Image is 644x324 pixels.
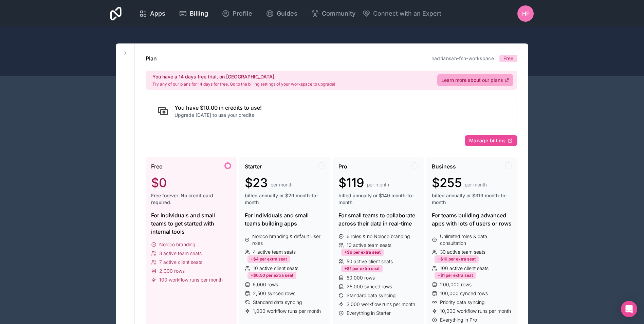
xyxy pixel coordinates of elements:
[159,259,202,266] span: 7 active client seats
[465,181,487,188] span: per month
[338,176,364,190] span: $119
[431,55,494,61] a: hadriansah-fsh-workspace
[437,74,513,86] a: Learn more about our plans
[440,233,512,247] span: Unlimited roles & data consultation
[432,192,512,206] span: billed annually or $319 month-to-month
[233,9,252,18] span: Profile
[253,308,321,314] span: 1,000 workflow runs per month
[253,290,295,297] span: 2,500 synced rows
[253,249,296,255] span: 4 active team seats
[347,258,393,265] span: 50 active client seats
[253,265,298,272] span: 10 active client seats
[159,241,195,248] span: Noloco branding
[440,317,477,323] span: Everything in Pro
[347,292,395,299] span: Standard data syncing
[338,192,419,206] span: billed annually or $149 month-to-month
[190,9,208,18] span: Billing
[435,255,479,263] div: +$10 per extra seat
[245,211,325,228] div: For individuals and small teams building apps
[247,272,296,279] div: +$0.50 per extra seat
[621,301,637,317] div: Open Intercom Messenger
[341,249,384,256] div: +$6 per extra seat
[432,176,462,190] span: $255
[338,162,347,170] span: Pro
[159,250,202,257] span: 3 active team seats
[440,290,488,297] span: 100,000 synced rows
[253,299,302,306] span: Standard data syncing
[503,55,513,62] span: Free
[347,233,410,240] span: 6 roles & no Noloco branding
[174,112,262,119] p: Upgrade [DATE] to use your credits
[152,82,335,87] p: Try any of our plans for 14 days for free. Go to the billing settings of your workspace to upgrade!
[469,138,505,144] span: Manage billing
[245,162,262,170] span: Starter
[440,249,485,255] span: 30 active team seats
[347,242,391,249] span: 10 active team seats
[151,192,231,206] span: Free forever. No credit card required.
[373,9,441,18] span: Connect with an Expert
[432,162,456,170] span: Business
[341,265,383,272] div: +$1 per extra seat
[151,211,231,236] div: For individuals and small teams to get started with internal tools
[252,233,325,247] span: Noloco branding & default User roles
[150,9,165,18] span: Apps
[151,176,167,190] span: $0
[253,281,278,288] span: 5,000 rows
[245,176,268,190] span: $23
[465,135,517,146] button: Manage billing
[440,281,472,288] span: 200,000 rows
[440,265,489,272] span: 100 active client seats
[216,6,258,21] a: Profile
[347,310,391,317] span: Everything in Starter
[277,9,297,18] span: Guides
[347,274,375,281] span: 50,000 rows
[435,272,476,279] div: +$1 per extra seat
[367,181,389,188] span: per month
[347,301,415,308] span: 3,000 workflow runs per month
[245,192,325,206] span: billed annually or $29 month-to-month
[159,268,185,274] span: 2,000 rows
[522,10,529,18] span: hf
[322,9,355,18] span: Community
[441,77,503,84] span: Learn more about our plans
[271,181,293,188] span: per month
[134,6,171,21] a: Apps
[260,6,303,21] a: Guides
[174,104,262,112] h2: You have $10.00 in credits to use!
[362,9,441,18] button: Connect with an Expert
[347,283,392,290] span: 25,000 synced rows
[440,308,511,314] span: 10,000 workflow runs per month
[338,211,419,228] div: For small teams to collaborate across their data in real-time
[173,6,214,21] a: Billing
[151,162,162,170] span: Free
[306,6,361,21] a: Community
[432,211,512,228] div: For teams building advanced apps with lots of users or rows
[152,73,335,80] h2: You have a 14 days free trial, on [GEOGRAPHIC_DATA].
[146,54,157,62] h1: Plan
[247,255,290,263] div: +$4 per extra seat
[159,276,223,283] span: 100 workflow runs per month
[440,299,484,306] span: Priority data syncing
